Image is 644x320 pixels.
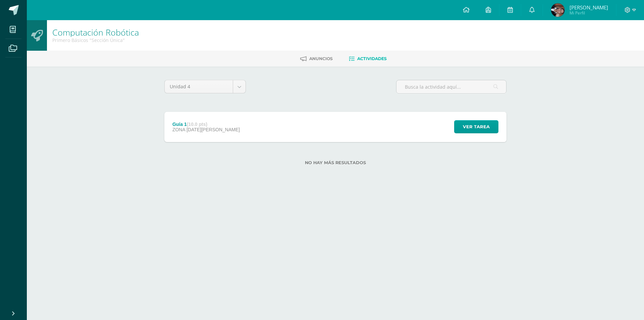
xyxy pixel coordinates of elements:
[186,127,240,132] span: [DATE][PERSON_NAME]
[170,80,228,93] span: Unidad 4
[309,56,333,61] span: Anuncios
[463,121,490,133] span: Ver tarea
[172,122,240,127] div: Guía 1
[454,120,498,133] button: Ver tarea
[570,10,608,16] span: Mi Perfil
[551,3,565,17] img: a7c898225dc8ffb978c0c755776651d6.png
[52,37,139,43] div: Primero Básicos 'Sección Única'
[52,27,139,38] a: Computación Robótica
[172,127,185,132] span: ZONA
[357,56,387,61] span: Actividades
[349,53,387,64] a: Actividades
[164,160,506,165] label: No hay más resultados
[52,28,139,37] h1: Computación Robótica
[570,4,608,11] span: [PERSON_NAME]
[187,122,207,127] strong: (10.0 pts)
[165,80,246,93] a: Unidad 4
[300,53,333,64] a: Anuncios
[396,80,506,93] input: Busca la actividad aquí...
